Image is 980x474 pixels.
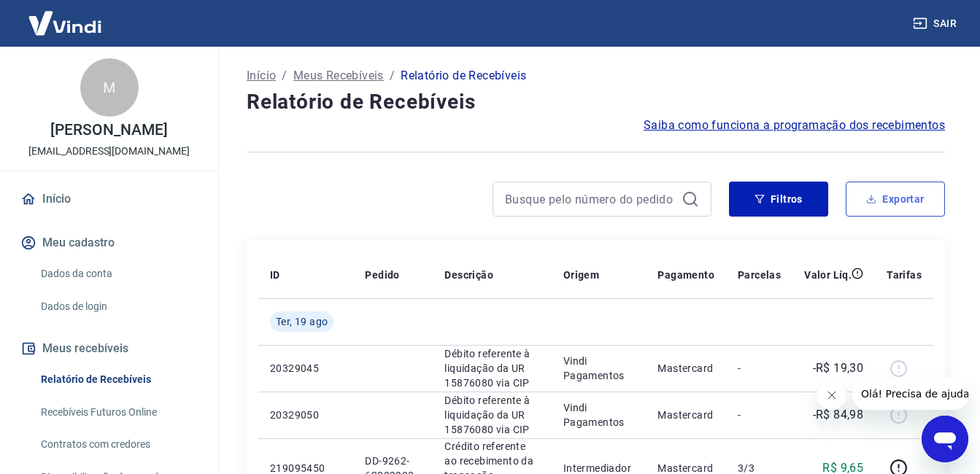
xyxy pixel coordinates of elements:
a: Dados da conta [35,259,201,289]
p: Origem [563,268,599,282]
p: Parcelas [738,268,781,282]
p: Mastercard [657,408,714,422]
p: - [738,408,781,422]
a: Início [247,67,276,85]
div: M [80,58,139,117]
p: -R$ 19,30 [813,360,864,377]
a: Início [18,183,201,215]
p: 20329045 [270,361,342,376]
a: Meus Recebíveis [293,67,384,85]
p: Mastercard [657,361,714,376]
p: 20329050 [270,408,342,422]
button: Meus recebíveis [18,333,201,365]
iframe: Mensagem da empresa [852,378,968,410]
a: Recebíveis Futuros Online [35,397,201,427]
p: Débito referente à liquidação da UR 15876080 via CIP [444,393,539,437]
span: Olá! Precisa de ajuda? [9,10,123,22]
button: Exportar [846,182,945,217]
iframe: Fechar mensagem [817,381,846,410]
button: Filtros [729,182,828,217]
p: Valor Líq. [804,268,852,282]
p: / [390,67,395,85]
p: Pedido [365,268,399,282]
input: Busque pelo número do pedido [505,188,676,210]
p: [EMAIL_ADDRESS][DOMAIN_NAME] [28,144,190,159]
p: Vindi Pagamentos [563,354,635,383]
p: -R$ 84,98 [813,406,864,424]
span: Ter, 19 ago [276,314,328,329]
p: / [282,67,287,85]
p: Relatório de Recebíveis [401,67,526,85]
a: Relatório de Recebíveis [35,365,201,395]
p: Descrição [444,268,493,282]
a: Contratos com credores [35,430,201,459]
p: Tarifas [887,268,922,282]
button: Meu cadastro [18,227,201,259]
h4: Relatório de Recebíveis [247,88,945,117]
p: [PERSON_NAME] [50,123,167,138]
p: - [738,361,781,376]
iframe: Botão para abrir a janela de mensagens [922,416,968,462]
p: Débito referente à liquidação da UR 15876080 via CIP [444,346,539,390]
p: ID [270,268,280,282]
button: Sair [910,10,962,37]
a: Saiba como funciona a programação dos recebimentos [644,117,945,134]
a: Dados de login [35,292,201,322]
p: Pagamento [657,268,714,282]
p: Vindi Pagamentos [563,400,635,430]
img: Vindi [18,1,112,45]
